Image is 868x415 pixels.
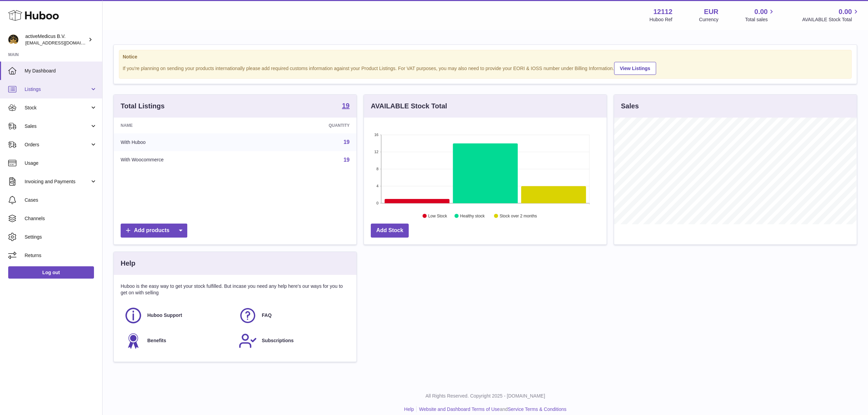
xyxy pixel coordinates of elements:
span: Orders [25,142,90,148]
span: Invoicing and Payments [25,178,90,185]
a: FAQ [239,306,346,325]
span: Listings [25,86,90,93]
td: With Woocommerce [114,151,265,169]
a: 0.00 Total sales [745,7,775,23]
a: Subscriptions [239,332,346,350]
span: Channels [25,215,97,222]
text: 0 [376,201,378,205]
text: Low Stock [428,214,447,218]
span: Settings [25,234,97,240]
strong: 12112 [653,7,673,16]
a: 19 [342,102,350,110]
h3: Help [121,259,135,268]
strong: Notice [123,54,848,60]
span: 0.00 [755,7,768,16]
span: Benefits [147,337,166,344]
div: If you're planning on sending your products internationally please add required customs informati... [123,61,848,75]
span: [EMAIL_ADDRESS][DOMAIN_NAME] [25,40,100,45]
span: Cases [25,197,97,203]
td: With Huboo [114,133,265,151]
a: 0.00 AVAILABLE Stock Total [802,7,860,23]
a: Huboo Support [124,306,232,325]
a: 19 [343,157,350,163]
text: 16 [374,133,378,137]
h3: Total Listings [121,102,165,111]
a: Help [404,406,414,412]
span: 0.00 [839,7,852,16]
p: All Rights Reserved. Copyright 2025 - [DOMAIN_NAME] [108,393,863,399]
a: View Listings [614,62,656,75]
text: Stock over 2 months [500,214,537,218]
strong: EUR [704,7,718,16]
h3: Sales [621,102,639,111]
h3: AVAILABLE Stock Total [371,102,447,111]
p: Huboo is the easy way to get your stock fulfilled. But incase you need any help here's our ways f... [121,283,350,296]
span: FAQ [262,312,272,319]
a: Benefits [124,332,232,350]
text: 8 [376,167,378,171]
a: Log out [8,266,94,279]
div: Currency [699,16,719,23]
a: Service Terms & Conditions [508,406,567,412]
text: Healthy stock [460,214,485,218]
span: Huboo Support [147,312,182,319]
text: 4 [376,184,378,188]
li: and [417,406,566,413]
div: Huboo Ref [650,16,673,23]
span: Subscriptions [262,337,294,344]
a: Website and Dashboard Terms of Use [419,406,500,412]
span: Total sales [745,16,775,23]
span: My Dashboard [25,68,97,74]
strong: 19 [342,102,350,109]
span: Sales [25,123,90,130]
a: Add products [121,224,187,238]
th: Name [114,118,265,133]
a: Add Stock [371,224,409,238]
span: Returns [25,252,97,259]
text: 12 [374,150,378,154]
img: internalAdmin-12112@internal.huboo.com [8,35,18,45]
div: activeMedicus B.V. [25,33,87,46]
span: Stock [25,105,90,111]
th: Quantity [265,118,356,133]
a: 19 [343,139,350,145]
span: Usage [25,160,97,166]
span: AVAILABLE Stock Total [802,16,860,23]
